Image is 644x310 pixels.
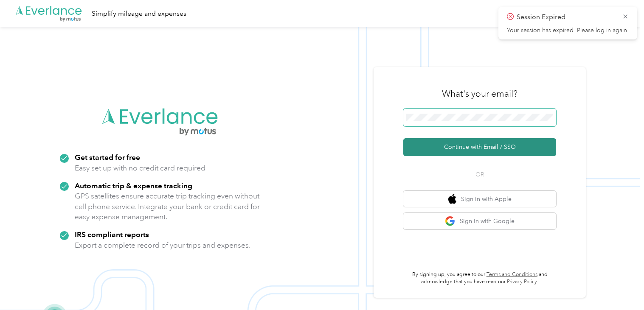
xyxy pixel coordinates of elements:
p: GPS satellites ensure accurate trip tracking even without cell phone service. Integrate your bank... [75,191,260,222]
p: By signing up, you agree to our and acknowledge that you have read our . [403,271,556,286]
div: Simplify mileage and expenses [92,8,186,19]
strong: Automatic trip & expense tracking [75,181,192,190]
strong: Get started for free [75,153,140,162]
p: Your session has expired. Please log in again. [507,27,629,34]
a: Terms and Conditions [487,271,537,278]
img: google logo [445,216,456,226]
h3: What's your email? [442,88,517,100]
iframe: Everlance-gr Chat Button Frame [596,263,644,310]
p: Session Expired [517,12,616,22]
button: google logoSign in with Google [403,213,556,229]
a: Privacy Policy [507,279,537,285]
p: Easy set up with no credit card required [75,163,205,173]
img: apple logo [448,194,457,204]
p: Export a complete record of your trips and expenses. [75,240,250,251]
strong: IRS compliant reports [75,230,149,239]
span: OR [465,170,495,179]
button: Continue with Email / SSO [403,138,556,156]
button: apple logoSign in with Apple [403,191,556,207]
